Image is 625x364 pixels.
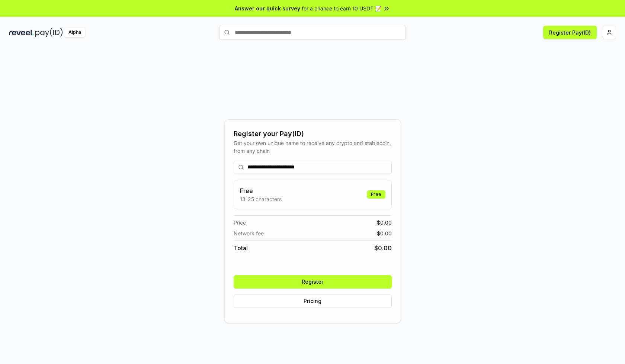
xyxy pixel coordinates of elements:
span: $ 0.00 [377,219,392,226]
button: Pricing [234,294,392,308]
button: Register [234,275,392,289]
span: $ 0.00 [377,229,392,237]
span: Network fee [234,229,264,237]
div: Alpha [64,28,85,37]
div: Get your own unique name to receive any crypto and stablecoin, from any chain [234,139,392,155]
button: Register Pay(ID) [543,26,597,39]
span: Price [234,219,246,226]
span: for a chance to earn 10 USDT 📝 [302,4,381,12]
img: reveel_dark [9,28,34,37]
span: Answer our quick survey [235,4,300,12]
span: $ 0.00 [374,244,392,252]
span: Total [234,244,248,252]
h3: Free [240,186,282,195]
div: Register your Pay(ID) [234,129,392,139]
p: 13-25 characters [240,195,282,203]
div: Free [367,190,385,199]
img: pay_id [35,28,63,37]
